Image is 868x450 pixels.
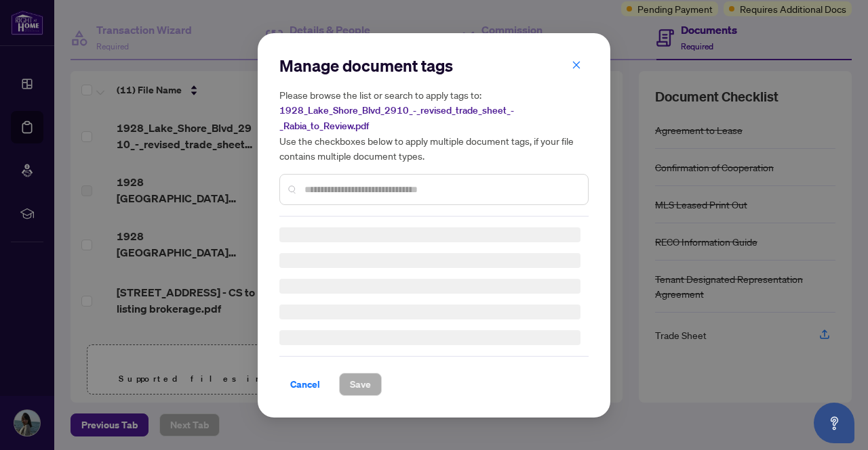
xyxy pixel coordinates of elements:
h2: Manage document tags [279,55,589,76]
button: Cancel [279,373,331,396]
span: Cancel [290,374,320,395]
button: Open asap [814,403,854,443]
button: Save [339,373,382,396]
span: close [572,60,581,69]
h5: Please browse the list or search to apply tags to: Use the checkboxes below to apply multiple doc... [279,87,589,163]
span: 1928_Lake_Shore_Blvd_2910_-_revised_trade_sheet_-_Rabia_to_Review.pdf [279,104,514,132]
